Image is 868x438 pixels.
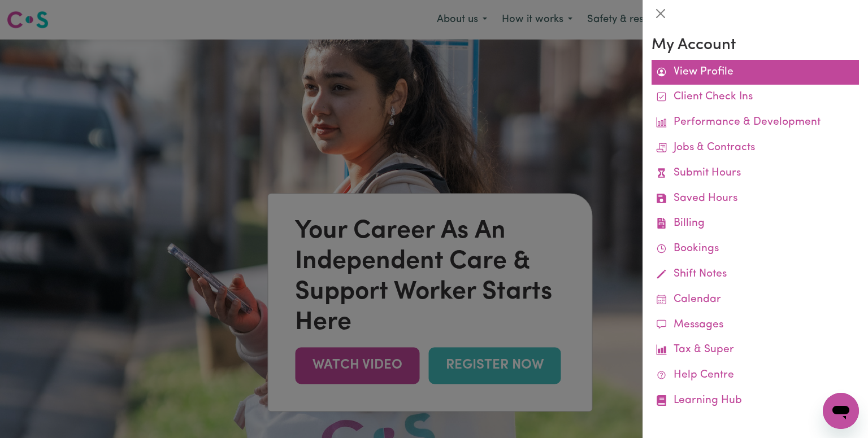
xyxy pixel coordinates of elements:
[652,186,859,212] a: Saved Hours
[652,287,859,313] a: Calendar
[652,236,859,262] a: Bookings
[823,393,859,429] iframe: Button to launch messaging window
[652,85,859,110] a: Client Check Ins
[652,110,859,135] a: Performance & Development
[652,262,859,287] a: Shift Notes
[652,363,859,388] a: Help Centre
[652,388,859,414] a: Learning Hub
[652,60,859,85] a: View Profile
[652,313,859,338] a: Messages
[652,36,859,55] h3: My Account
[652,211,859,236] a: Billing
[652,161,859,186] a: Submit Hours
[652,135,859,161] a: Jobs & Contracts
[652,338,859,363] a: Tax & Super
[652,5,670,23] button: Close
